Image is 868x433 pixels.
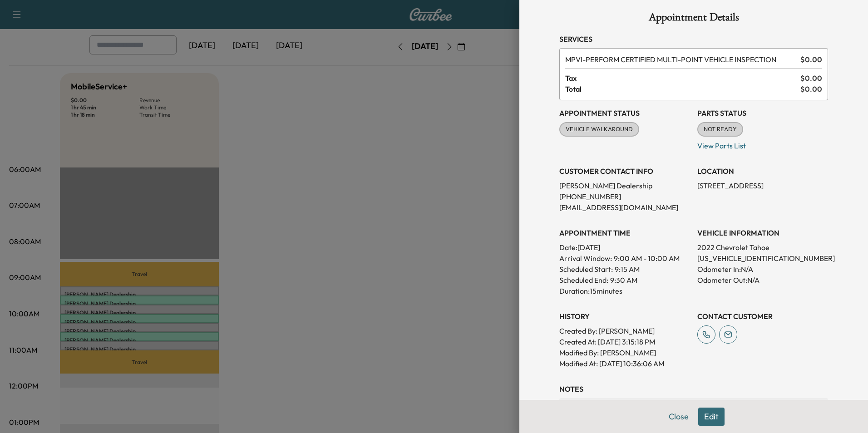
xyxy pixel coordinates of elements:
p: 9:30 AM [610,275,637,285]
h3: CUSTOMER CONTACT INFO [559,166,690,177]
span: Tax [565,73,800,84]
button: Edit [698,408,725,426]
h3: Appointment Status [559,108,690,118]
p: Date: [DATE] [559,242,690,253]
p: [PERSON_NAME] Dealership [559,180,690,191]
button: Close [663,408,695,426]
span: NOT READY [698,125,742,134]
p: [STREET_ADDRESS] [697,180,828,191]
span: 9:00 AM - 10:00 AM [614,253,680,264]
h3: Parts Status [697,108,828,118]
p: Odometer Out: N/A [697,275,828,285]
p: Scheduled Start: [559,264,613,275]
span: $ 0.00 [800,73,822,84]
p: 9:15 AM [615,264,640,275]
p: [EMAIL_ADDRESS][DOMAIN_NAME] [559,202,690,213]
span: Total [565,84,800,94]
span: $ 0.00 [800,54,822,65]
p: Odometer In: N/A [697,264,828,275]
p: Modified At : [DATE] 10:36:06 AM [559,358,690,369]
span: $ 0.00 [800,84,822,94]
h3: VEHICLE INFORMATION [697,227,828,238]
p: View Parts List [697,137,828,151]
h1: Appointment Details [559,12,828,26]
span: VEHICLE WALKAROUND [560,125,638,134]
h3: History [559,311,690,322]
p: [PHONE_NUMBER] [559,191,690,202]
span: PERFORM CERTIFIED MULTI-POINT VEHICLE INSPECTION [565,54,797,65]
p: Duration: 15 minutes [559,285,690,296]
p: Arrival Window: [559,253,690,264]
p: Created At : [DATE] 3:15:18 PM [559,336,690,347]
p: Scheduled End: [559,275,608,285]
p: Modified By : [PERSON_NAME] [559,347,690,358]
p: Created By : [PERSON_NAME] [559,325,690,336]
h3: CONTACT CUSTOMER [697,311,828,322]
h3: APPOINTMENT TIME [559,227,690,238]
h3: LOCATION [697,166,828,177]
p: [US_VEHICLE_IDENTIFICATION_NUMBER] [697,253,828,264]
p: 2022 Chevrolet Tahoe [697,242,828,253]
h3: NOTES [559,384,828,394]
h3: Services [559,34,828,44]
